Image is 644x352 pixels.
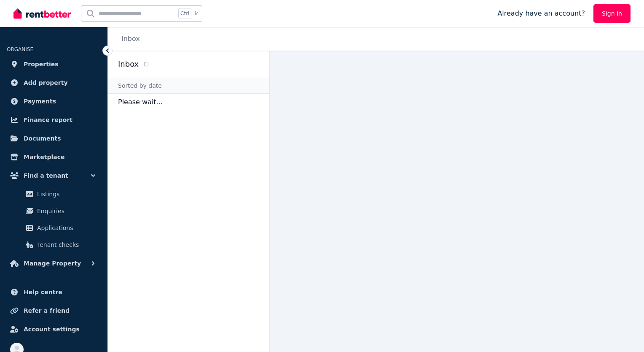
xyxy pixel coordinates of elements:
span: Finance report [24,115,72,125]
a: Documents [7,130,101,147]
button: Find a tenant [7,167,101,184]
span: ORGANISE [7,46,33,52]
nav: Breadcrumb [108,27,150,51]
a: Account settings [7,321,101,338]
a: Add property [7,74,101,91]
a: Tenant checks [10,236,97,253]
div: Sorted by date [108,78,269,94]
a: Inbox [121,35,140,43]
a: Help centre [7,284,101,301]
span: Already have an account? [497,8,585,19]
h2: Inbox [118,58,139,70]
span: Tenant checks [37,240,94,250]
a: Enquiries [10,203,97,219]
span: Marketplace [24,152,64,162]
p: Please wait... [108,94,269,111]
a: Finance report [7,111,101,128]
span: Documents [24,133,61,144]
span: Applications [37,223,94,233]
span: Find a tenant [24,171,68,181]
span: Ctrl [178,8,191,19]
a: Payments [7,93,101,110]
a: Properties [7,56,101,73]
span: Listings [37,189,94,199]
span: Add property [24,78,68,88]
span: Refer a friend [24,306,70,316]
a: Sign In [593,4,631,23]
a: Applications [10,219,97,236]
a: Refer a friend [7,302,101,319]
span: Payments [24,96,56,106]
span: k [195,10,198,17]
a: Marketplace [7,149,101,165]
a: Listings [10,186,97,203]
span: Help centre [24,287,62,297]
span: Properties [24,59,59,69]
span: Enquiries [37,206,94,216]
span: Account settings [24,324,80,334]
img: RentBetter [13,7,71,20]
button: Manage Property [7,255,101,272]
span: Manage Property [24,258,81,268]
